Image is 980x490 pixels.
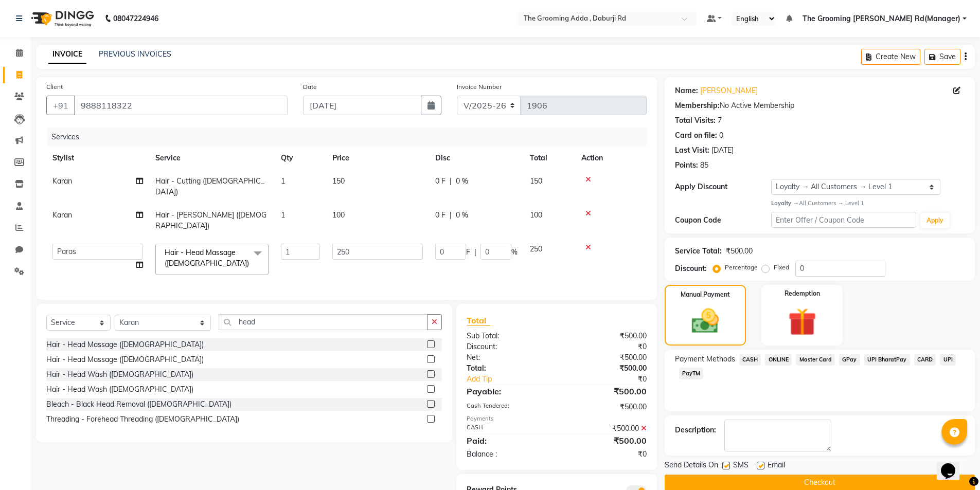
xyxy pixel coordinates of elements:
span: The Grooming [PERSON_NAME] Rd(Manager) [803,13,960,24]
th: Stylist [46,147,149,170]
th: Action [575,147,647,170]
div: ₹500.00 [557,434,654,447]
span: 250 [530,244,542,253]
div: Total: [459,363,557,374]
button: Save [924,49,960,65]
span: | [474,247,476,258]
span: UPI BharatPay [864,354,910,366]
span: Karan [52,210,72,220]
span: Hair - [PERSON_NAME] ([DEMOGRAPHIC_DATA]) [155,210,266,230]
span: Email [768,460,785,473]
span: UPI [940,354,956,366]
th: Service [149,147,275,170]
label: Manual Payment [681,290,730,299]
span: Karan [52,176,72,186]
div: Hair - Head Massage ([DEMOGRAPHIC_DATA]) [46,339,204,350]
div: Discount: [459,341,557,352]
span: F [466,247,470,258]
th: Qty [275,147,326,170]
input: Search by Name/Mobile/Email/Code [74,96,288,115]
span: 100 [530,210,542,220]
th: Total [524,147,575,170]
th: Price [326,147,429,170]
span: 100 [332,210,345,220]
span: 150 [530,176,542,186]
div: Discount: [675,263,707,274]
div: ₹0 [557,341,654,352]
a: PREVIOUS INVOICES [99,49,171,59]
a: x [249,259,254,268]
span: ONLINE [765,354,792,366]
a: [PERSON_NAME] [700,85,758,96]
div: ₹500.00 [557,331,654,341]
img: _gift.svg [779,304,825,339]
div: ₹500.00 [557,423,654,434]
span: 0 % [456,176,468,187]
div: Balance : [459,449,557,460]
div: ₹500.00 [557,363,654,374]
button: Apply [920,213,950,228]
div: 0 [719,130,723,141]
div: Apply Discount [675,182,772,192]
span: 150 [332,176,345,186]
span: Master Card [796,354,835,366]
div: ₹500.00 [557,402,654,412]
div: Net: [459,352,557,363]
div: ₹500.00 [557,385,654,397]
div: 85 [700,160,708,171]
div: Payments [467,414,646,423]
div: ₹0 [557,449,654,460]
img: logo [26,4,97,33]
div: ₹500.00 [557,352,654,363]
label: Client [46,82,63,92]
div: Threading - Forehead Threading ([DEMOGRAPHIC_DATA]) [46,414,239,425]
label: Percentage [725,263,758,272]
span: | [450,176,452,187]
span: CASH [739,354,761,366]
span: 0 F [435,176,446,187]
span: | [450,210,452,221]
span: Hair - Cutting ([DEMOGRAPHIC_DATA]) [155,176,264,196]
label: Invoice Number [457,82,502,92]
div: Last Visit: [675,145,709,156]
div: Points: [675,160,698,171]
div: ₹500.00 [726,246,753,257]
div: Hair - Head Wash ([DEMOGRAPHIC_DATA]) [46,369,193,380]
div: [DATE] [711,145,734,156]
div: Payable: [459,385,557,397]
img: _cash.svg [683,305,727,337]
span: 1 [281,176,285,186]
div: Service Total: [675,246,722,257]
span: GPay [839,354,860,366]
strong: Loyalty → [771,199,798,207]
b: 08047224946 [113,4,158,33]
div: No Active Membership [675,100,965,111]
div: Services [47,128,654,147]
span: 1 [281,210,285,220]
span: 0 F [435,210,446,221]
div: Membership: [675,100,720,111]
span: PayTM [679,368,704,379]
button: +91 [46,96,75,115]
iframe: chat widget [937,449,970,480]
label: Redemption [785,289,820,298]
div: CASH [459,423,557,434]
div: Paid: [459,434,557,447]
input: Search or Scan [219,314,428,330]
div: 7 [718,115,722,126]
span: Send Details On [665,460,718,473]
th: Disc [429,147,524,170]
div: Description: [675,425,716,435]
div: Cash Tendered: [459,402,557,412]
span: Hair - Head Massage ([DEMOGRAPHIC_DATA]) [165,248,249,268]
div: Name: [675,85,698,96]
div: ₹0 [573,374,654,385]
span: CARD [914,354,936,366]
input: Enter Offer / Coupon Code [771,212,916,228]
span: % [511,247,518,258]
span: 0 % [456,210,468,221]
div: Hair - Head Wash ([DEMOGRAPHIC_DATA]) [46,384,193,395]
a: INVOICE [48,45,86,64]
div: Total Visits: [675,115,716,126]
div: Card on file: [675,130,717,141]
